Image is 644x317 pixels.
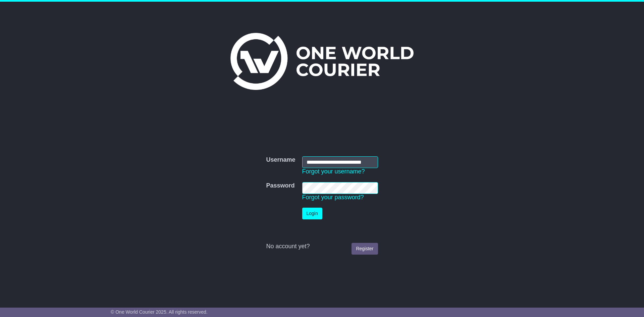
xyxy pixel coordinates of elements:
div: No account yet? [266,243,378,250]
a: Register [352,243,378,255]
label: Password [266,182,294,190]
img: One World [230,33,414,90]
a: Forgot your username? [302,168,365,175]
label: Username [266,156,295,164]
button: Login [302,208,322,219]
span: © One World Courier 2025. All rights reserved. [111,309,208,315]
a: Forgot your password? [302,194,364,201]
